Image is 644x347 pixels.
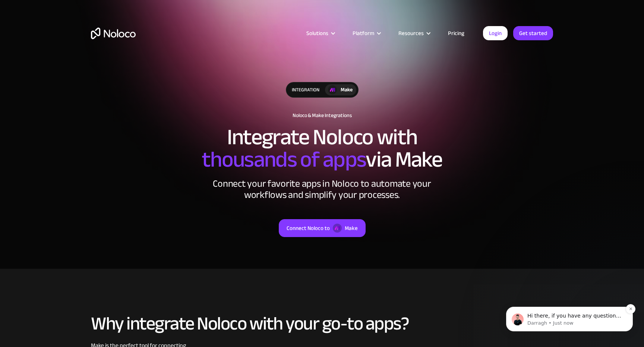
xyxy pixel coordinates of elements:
[513,26,553,40] a: Get started
[389,28,439,38] div: Resources
[343,28,389,38] div: Platform
[306,28,328,38] div: Solutions
[297,28,343,38] div: Solutions
[210,178,434,201] div: Connect your favorite apps in Noloco to automate your workflows and simplify your processes.
[483,26,508,40] a: Login
[341,86,353,94] div: Make
[439,28,474,38] a: Pricing
[279,219,366,237] a: Connect Noloco toMake
[495,291,644,343] iframe: Intercom notifications message
[91,28,136,39] a: home
[287,223,330,233] div: Connect Noloco to
[202,139,366,180] span: thousands of apps
[286,82,325,97] div: integration
[345,223,358,233] div: Make
[91,113,553,119] h1: Noloco & Make Integrations
[398,28,424,38] div: Resources
[353,28,374,38] div: Platform
[91,313,553,334] h2: Why integrate Noloco with your go-to apps?
[91,126,553,171] h2: Integrate Noloco with via Make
